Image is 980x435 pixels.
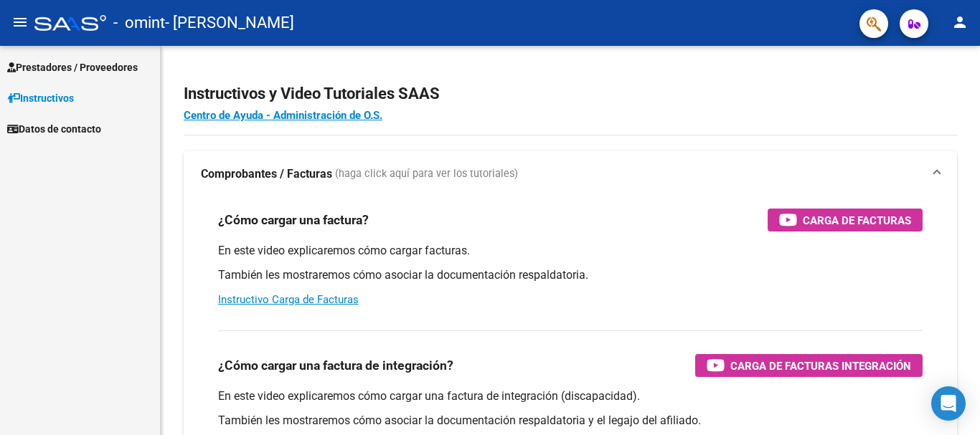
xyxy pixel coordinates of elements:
button: Carga de Facturas Integración [695,354,923,377]
p: También les mostraremos cómo asociar la documentación respaldatoria y el legajo del afiliado. [218,413,923,429]
div: Open Intercom Messenger [931,386,966,421]
span: - [PERSON_NAME] [165,7,294,39]
strong: Comprobantes / Facturas [201,166,332,182]
mat-expansion-panel-header: Comprobantes / Facturas (haga click aquí para ver los tutoriales) [184,151,957,197]
span: Prestadores / Proveedores [7,59,138,75]
span: Datos de contacto [7,121,101,137]
span: Carga de Facturas [803,211,911,229]
a: Centro de Ayuda - Administración de O.S. [184,109,382,122]
h3: ¿Cómo cargar una factura? [218,210,369,230]
a: Instructivo Carga de Facturas [218,293,359,306]
h2: Instructivos y Video Tutoriales SAAS [184,80,957,107]
p: También les mostraremos cómo asociar la documentación respaldatoria. [218,267,923,283]
span: Instructivos [7,90,74,106]
span: - omint [113,7,165,39]
mat-icon: person [951,14,969,31]
p: En este video explicaremos cómo cargar facturas. [218,243,923,259]
h3: ¿Cómo cargar una factura de integración? [218,355,453,376]
button: Carga de Facturas [768,209,923,231]
mat-icon: menu [11,14,29,31]
p: En este video explicaremos cómo cargar una factura de integración (discapacidad). [218,388,923,404]
span: (haga click aquí para ver los tutoriales) [335,166,518,182]
span: Carga de Facturas Integración [730,357,911,375]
